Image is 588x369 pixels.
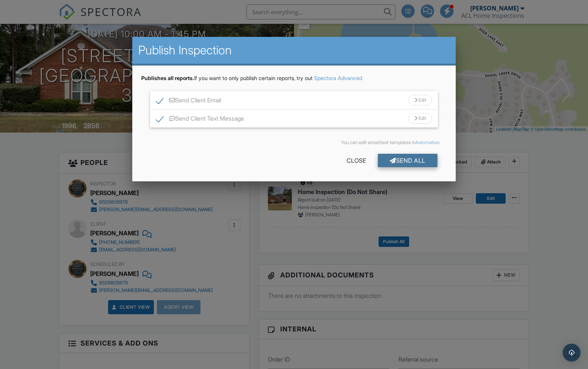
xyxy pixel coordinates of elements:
[141,75,313,81] span: If you want to only publish certain reports, try out
[138,43,450,58] h2: Publish Inspection
[314,75,362,81] a: Spectora Advanced
[141,75,194,81] strong: Publishes all reports.
[147,140,441,146] div: You can edit email/text templates in .
[563,344,581,362] div: Open Intercom Messenger
[408,95,432,105] div: Edit
[415,140,440,145] a: Automation
[378,154,437,167] div: Send All
[156,115,244,124] label: Send Client Text Message
[408,113,432,124] div: Edit
[156,97,221,106] label: Send Client Email
[335,154,378,167] div: Close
